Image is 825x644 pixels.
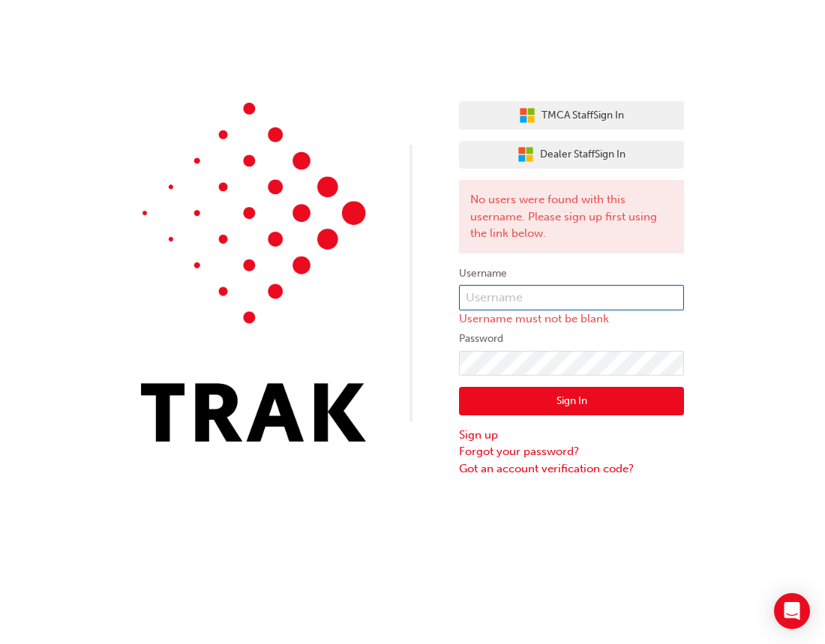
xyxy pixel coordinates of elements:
[459,285,684,310] input: Username
[459,443,684,460] a: Forgot your password?
[459,141,684,169] button: Dealer StaffSign In
[540,146,625,163] span: Dealer Staff Sign In
[541,107,624,124] span: TMCA Staff Sign In
[459,387,684,415] button: Sign In
[459,427,684,444] a: Sign up
[459,180,684,253] div: No users were found with this username. Please sign up first using the link below.
[459,460,684,478] a: Got an account verification code?
[459,265,684,283] label: Username
[141,103,366,442] img: Trak
[774,593,810,629] div: Open Intercom Messenger
[459,330,684,348] label: Password
[459,101,684,130] button: TMCA StaffSign In
[459,310,684,328] p: Username must not be blank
